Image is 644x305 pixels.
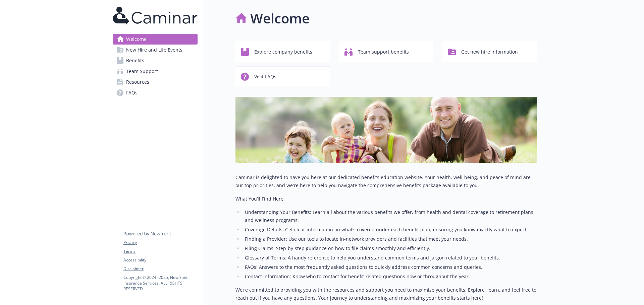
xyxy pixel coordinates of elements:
[254,46,312,58] span: Explore company benefits
[235,286,537,302] p: We’re committed to providing you with the resources and support you need to maximize your benefit...
[123,240,197,246] a: Privacy
[243,208,537,224] li: Understanding Your Benefits: Learn all about the various benefits we offer, from health and denta...
[250,8,310,28] h1: Welcome
[461,46,518,58] span: Get new hire information
[243,244,537,252] li: Filing Claims: Step-by-step guidance on how to file claims smoothly and efficiently.
[113,87,198,98] a: FAQs
[235,97,537,163] img: overview page banner
[358,46,409,58] span: Team support benefits
[235,42,330,61] button: Explore company benefits
[339,42,433,61] button: Team support benefits
[126,45,182,55] span: New Hire and Life Events
[235,67,330,86] button: Visit FAQs
[235,195,537,203] p: What You’ll Find Here:
[243,226,537,234] li: Coverage Details: Get clear information on what’s covered under each benefit plan, ensuring you k...
[243,273,537,281] li: Contact Information: Know who to contact for benefit-related questions now or throughout the year.
[254,70,276,83] span: Visit FAQs
[113,66,198,77] a: Team Support
[235,173,537,189] p: Caminar is delighted to have you here at our dedicated benefits education website. Your health, w...
[126,87,138,98] span: FAQs
[126,55,144,66] span: Benefits
[123,248,197,254] a: Terms
[113,34,198,45] a: Welcome
[442,42,537,61] button: Get new hire information
[126,77,149,87] span: Resources
[243,235,537,243] li: Finding a Provider: Use our tools to locate in-network providers and facilities that meet your ne...
[123,266,197,272] a: Disclaimer
[243,263,537,271] li: FAQs: Answers to the most frequently asked questions to quickly address common concerns and queries.
[113,77,198,87] a: Resources
[126,66,158,77] span: Team Support
[126,34,147,45] span: Welcome
[113,55,198,66] a: Benefits
[113,45,198,55] a: New Hire and Life Events
[123,275,197,292] p: Copyright © 2024 - 2025 , Newfront Insurance Services, ALL RIGHTS RESERVED
[123,257,197,263] a: Accessibility
[243,254,537,262] li: Glossary of Terms: A handy reference to help you understand common terms and jargon related to yo...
